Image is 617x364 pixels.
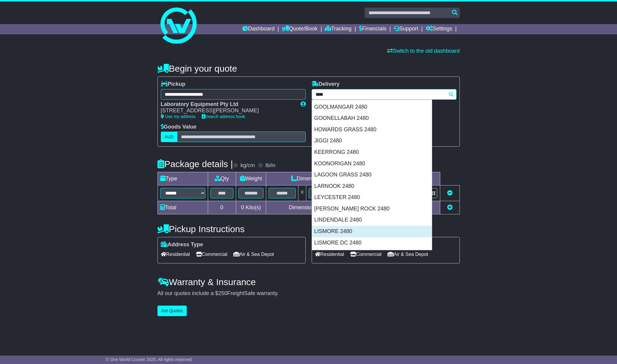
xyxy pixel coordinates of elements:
span: Residential [161,250,190,259]
button: Get Quotes [157,306,187,316]
div: [PERSON_NAME] ROCK 2480 [312,203,432,215]
label: Delivery [312,81,340,88]
div: LINDENDALE 2480 [312,214,432,226]
td: 0 [208,201,236,214]
label: AUD [161,132,178,142]
div: LISMORE DC 2480 [312,237,432,249]
typeahead: Please provide city [312,89,457,100]
td: x [298,185,306,201]
label: Goods Value [161,124,197,130]
div: Laboratory Equipment Pty Ltd [161,101,294,108]
div: All our quotes include a $ FreightSafe warranty. [157,290,460,297]
div: LARNOOK 2480 [312,181,432,192]
td: Total [157,201,208,214]
a: Settings [426,24,452,34]
div: [GEOGRAPHIC_DATA] 2480 [312,248,432,260]
td: Weight [236,172,266,185]
a: Tracking [325,24,351,34]
span: 250 [218,290,227,296]
td: Type [157,172,208,185]
div: LEYCESTER 2480 [312,192,432,203]
a: Switch to the old dashboard [387,48,460,54]
label: lb/in [265,162,275,169]
div: LAGOON GRASS 2480 [312,169,432,181]
a: Quote/Book [282,24,317,34]
span: 0 [241,204,244,210]
div: HOWARDS GRASS 2480 [312,124,432,135]
h4: Warranty & Insurance [157,277,460,287]
label: Address Type [161,241,203,248]
span: © One World Courier 2025. All rights reserved. [106,357,193,362]
a: Add new item [447,204,453,210]
span: Commercial [350,250,382,259]
label: kg/cm [240,162,255,169]
a: Use my address [161,114,196,119]
a: Remove this item [447,190,453,196]
td: Dimensions (L x W x H) [266,172,378,185]
h4: Pickup Instructions [157,224,306,234]
td: Qty [208,172,236,185]
span: Air & Sea Depot [233,250,274,259]
a: Search address book [202,114,245,119]
div: JIGGI 2480 [312,135,432,147]
td: Dimensions in Centimetre(s) [266,201,378,214]
div: GOONELLABAH 2480 [312,113,432,124]
span: Residential [315,250,344,259]
a: Financials [359,24,386,34]
label: Pickup [161,81,185,88]
div: KOONORIGAN 2480 [312,158,432,170]
td: Kilo(s) [236,201,266,214]
div: KEERRONG 2480 [312,147,432,158]
div: GOOLMANGAR 2480 [312,101,432,113]
a: Dashboard [242,24,275,34]
div: LISMORE 2480 [312,226,432,237]
span: Commercial [196,250,227,259]
a: Support [394,24,418,34]
h4: Begin your quote [157,64,460,73]
h4: Package details | [157,159,233,169]
div: [STREET_ADDRESS][PERSON_NAME] [161,107,294,114]
span: Air & Sea Depot [388,250,428,259]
